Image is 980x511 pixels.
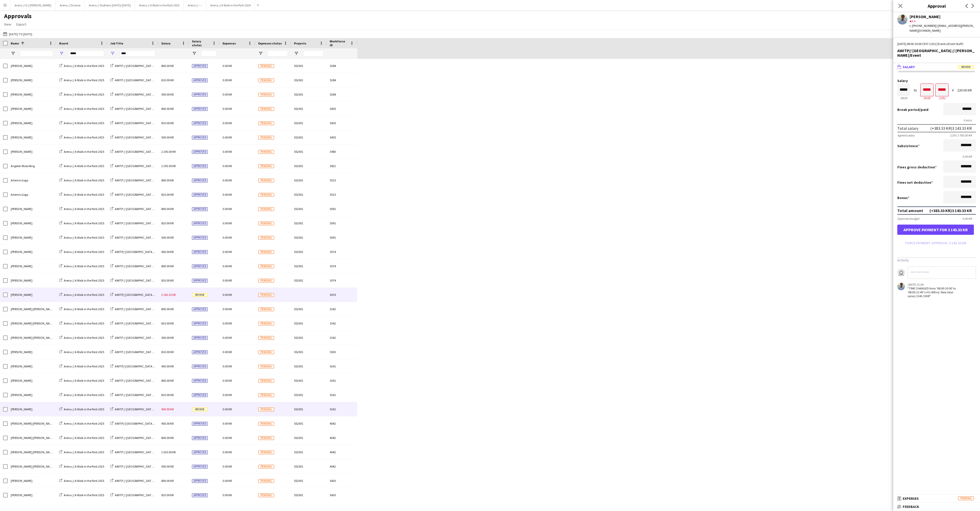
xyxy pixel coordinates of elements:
[110,41,123,45] span: Job Title
[8,216,56,230] div: [PERSON_NAME]
[327,445,357,459] div: 4042
[115,221,177,225] span: AWITP // [GEOGRAPHIC_DATA] // Gjennomføring
[161,64,174,68] span: 800.00 KR
[115,321,177,325] span: AWITP // [GEOGRAPHIC_DATA] // Gjennomføring
[897,118,976,122] div: 0 mins
[115,264,167,268] span: AWITP // [GEOGRAPHIC_DATA] // Opprigg
[8,87,56,101] div: [PERSON_NAME]
[59,178,104,182] a: Arena // A Walk in the Park 2025
[110,51,115,56] button: Open Filter Menu
[110,436,167,440] a: AWITP // [GEOGRAPHIC_DATA] // Opprigg
[267,50,288,56] input: Expenses status Filter Input
[110,121,177,125] a: AWITP // [GEOGRAPHIC_DATA] // Gjennomføring
[223,121,232,125] span: 0.00 KR
[59,221,104,225] a: Arena // A Walk in the Park 2025
[910,14,976,19] div: [PERSON_NAME]
[85,0,135,10] button: Arena // SnøFønn [DATE]-[DATE]
[897,79,976,83] label: Salary
[64,336,104,340] span: Arena // A Walk in the Park 2025
[64,393,104,397] span: Arena // A Walk in the Park 2025
[110,293,187,297] a: AWITP// [GEOGRAPHIC_DATA] // [PERSON_NAME]/Event
[327,102,357,116] div: 5455
[110,464,167,468] a: AWITP // [GEOGRAPHIC_DATA] // Nedrigg
[11,51,15,56] button: Open Filter Menu
[115,393,177,397] span: AWITP // [GEOGRAPHIC_DATA] // Gjennomføring
[291,173,327,187] div: 552001
[2,21,13,28] a: View
[201,50,216,56] input: Salary status Filter Input
[161,78,174,82] span: 810.00 KR
[8,474,56,488] div: [PERSON_NAME]
[59,250,104,254] a: Arena // A Walk in the Park 2025
[64,321,104,325] span: Arena // A Walk in the Park 2025
[192,93,208,97] span: Approved
[897,96,910,100] div: 08:00
[64,92,104,96] span: Arena // A Walk in the Park 2025
[327,188,357,202] div: 5515
[64,422,104,425] span: Arena // A Walk in the Park 2025
[115,207,167,211] span: AWITP // [GEOGRAPHIC_DATA] // Opprigg
[893,495,980,502] mat-expansion-panel-header: ExpensesPending
[327,59,357,73] div: 5284
[327,374,357,388] div: 5341
[327,202,357,216] div: 5091
[115,164,191,168] span: AWITP // [GEOGRAPHIC_DATA] // Team DJ [PERSON_NAME]
[327,302,357,316] div: 3342
[291,331,327,345] div: 552001
[8,130,56,144] div: [PERSON_NAME]
[59,92,104,96] a: Arena // A Walk in the Park 2025
[110,364,174,368] a: AWITP// [GEOGRAPHIC_DATA] // Tidlig opprigg
[330,39,348,47] span: Workforce ID
[8,159,56,173] div: Angelen Riseo Ring
[291,431,327,445] div: 552001
[327,359,357,373] div: 5341
[327,388,357,402] div: 5341
[303,50,324,56] input: Projects Filter Input
[192,121,208,125] span: Approved
[64,364,104,368] span: Arena // A Walk in the Park 2025
[8,374,56,388] div: [PERSON_NAME]
[115,493,177,497] span: AWITP // [GEOGRAPHIC_DATA] // Gjennomføring
[115,293,187,297] span: AWITP// [GEOGRAPHIC_DATA] // [PERSON_NAME]/Event
[64,164,104,168] span: Arena // A Walk in the Park 2025
[64,221,104,225] span: Arena // A Walk in the Park 2025
[115,278,177,282] span: AWITP // [GEOGRAPHIC_DATA] // Gjennomføring
[192,51,197,56] button: Open Filter Menu
[64,293,104,297] span: Arena // A Walk in the Park 2025
[115,135,167,139] span: AWITP // [GEOGRAPHIC_DATA] // Nedrigg
[110,278,177,282] a: AWITP // [GEOGRAPHIC_DATA] // Gjennomføring
[192,107,208,111] span: Approved
[327,273,357,287] div: 3074
[110,350,177,354] a: AWITP // [GEOGRAPHIC_DATA] // Gjennomføring
[903,65,915,69] span: Salary
[291,259,327,273] div: 552001
[291,216,327,230] div: 552001
[110,92,167,96] a: AWITP // [GEOGRAPHIC_DATA] // Nedrigg
[115,78,177,82] span: AWITP // [GEOGRAPHIC_DATA] // Gjennomføring
[327,173,357,187] div: 5515
[327,259,357,273] div: 3074
[223,78,232,82] span: 0.00 KR
[291,445,327,459] div: 552001
[64,350,104,354] span: Arena // A Walk in the Park 2025
[258,78,274,82] span: Pending
[64,307,104,311] span: Arena // A Walk in the Park 2025
[291,202,327,216] div: 552001
[897,165,937,169] label: Fines gross deduction
[8,173,56,187] div: Artemis Goga
[294,41,306,45] span: Projects
[8,431,56,445] div: [PERSON_NAME] [PERSON_NAME]
[64,479,104,483] span: Arena // A Walk in the Park 2025
[59,307,104,311] a: Arena // A Walk in the Park 2025
[59,364,104,368] a: Arena // A Walk in the Park 2025
[64,407,104,411] span: Arena // A Walk in the Park 2025
[291,159,327,173] div: 552001
[291,273,327,287] div: 552001
[64,278,104,282] span: Arena // A Walk in the Park 2025
[59,336,104,340] a: Arena // A Walk in the Park 2025
[64,236,104,239] span: Arena // A Walk in the Park 2025
[327,416,357,431] div: 4042
[897,107,920,112] span: Break period
[59,321,104,325] a: Arena // A Walk in the Park 2025
[327,288,357,302] div: 3676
